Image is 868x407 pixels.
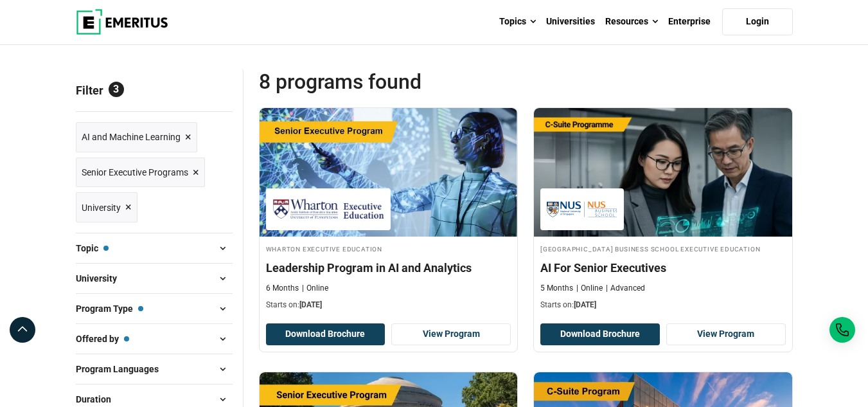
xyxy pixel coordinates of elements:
p: Starts on: [266,300,511,311]
span: Senior Executive Programs [82,165,188,179]
a: AI and Machine Learning Course by Wharton Executive Education - September 25, 2025 Wharton Execut... [260,108,518,318]
span: University [76,271,127,285]
button: Download Brochure [540,323,660,345]
span: [DATE] [574,300,596,309]
span: × [185,128,191,147]
h4: Wharton Executive Education [266,243,511,254]
span: Topic [76,241,109,255]
a: AI and Machine Learning × [76,122,197,152]
button: Topic [76,239,233,258]
span: × [125,198,132,217]
p: 5 Months [540,283,573,294]
button: Download Brochure [266,323,385,345]
span: × [193,163,199,182]
a: View Program [666,323,786,345]
a: Reset all [193,84,233,100]
a: Senior Executive Programs × [76,158,205,188]
a: University × [76,192,137,222]
span: Duration [76,392,121,406]
span: Program Type [76,302,143,316]
button: Offered by [76,329,233,348]
span: 8 Programs found [259,69,526,95]
button: Program Languages [76,359,233,379]
h4: [GEOGRAPHIC_DATA] Business School Executive Education [540,243,786,254]
span: 3 [109,82,124,97]
span: AI and Machine Learning [82,130,181,144]
p: 6 Months [266,283,299,294]
a: View Program [391,323,511,345]
button: University [76,269,233,288]
p: Starts on: [540,300,786,311]
img: Wharton Executive Education [272,195,384,224]
p: Online [576,283,603,294]
p: Filter [76,69,233,111]
h4: AI For Senior Executives [540,260,786,276]
img: National University of Singapore Business School Executive Education [547,195,617,224]
a: Login [722,8,793,35]
img: AI For Senior Executives | Online AI and Machine Learning Course [534,108,792,237]
h4: Leadership Program in AI and Analytics [266,260,511,276]
span: Program Languages [76,362,169,376]
img: Leadership Program in AI and Analytics | Online AI and Machine Learning Course [260,108,518,237]
p: Online [302,283,328,294]
p: Advanced [606,283,645,294]
span: University [82,201,121,215]
span: Offered by [76,332,129,346]
a: AI and Machine Learning Course by National University of Singapore Business School Executive Educ... [534,108,792,318]
button: Program Type [76,299,233,318]
span: [DATE] [299,300,322,309]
